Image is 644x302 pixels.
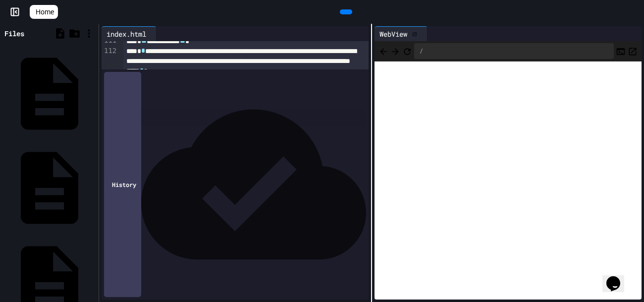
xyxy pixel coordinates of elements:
a: Home [30,5,58,19]
button: Refresh [402,45,412,57]
span: Home [36,7,54,17]
iframe: To enrich screen reader interactions, please activate Accessibility in Grammarly extension settings [375,61,642,300]
iframe: chat widget [602,262,634,292]
div: index.html [102,29,151,39]
div: 111 [102,36,118,46]
div: WebView [375,26,428,41]
span: Forward [390,45,400,57]
div: index.html [102,26,157,41]
button: Console [616,45,626,57]
div: Files [4,28,24,39]
div: 112 [102,46,118,86]
div: History [104,72,141,297]
div: / [414,43,614,59]
button: Open in new tab [628,45,638,57]
span: Back [378,45,388,57]
div: WebView [375,29,412,39]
